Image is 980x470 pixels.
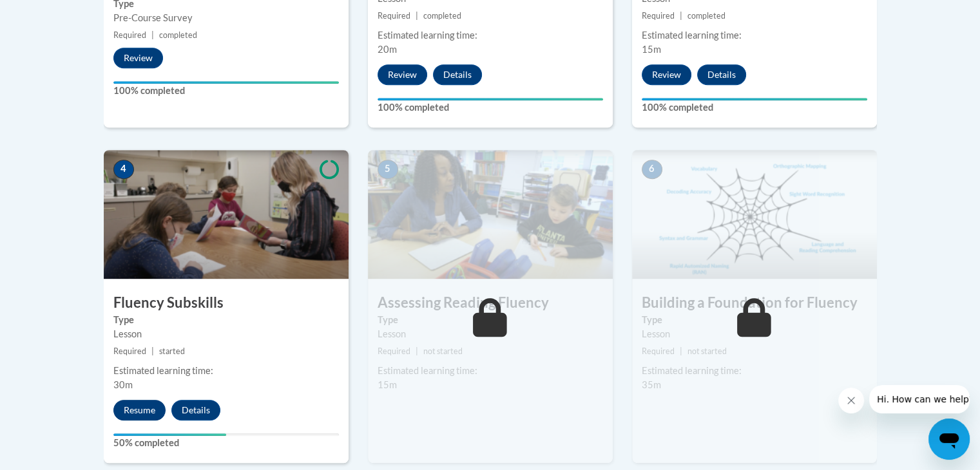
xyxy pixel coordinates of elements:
div: Lesson [378,327,603,341]
img: Course Image [104,150,349,279]
span: | [416,346,418,356]
label: 50% completed [113,436,339,450]
span: | [680,346,682,356]
label: 100% completed [113,84,339,98]
span: Hi. How can we help? [8,9,104,19]
span: 35m [642,379,661,390]
span: completed [687,11,725,21]
span: | [151,30,154,40]
span: | [151,346,154,356]
span: Required [642,11,675,21]
div: Pre-Course Survey [113,11,339,25]
span: 15m [378,379,397,390]
span: Required [378,346,410,356]
label: Type [642,313,867,327]
button: Details [697,64,746,85]
button: Details [171,400,220,420]
button: Review [378,64,427,85]
span: 20m [378,44,397,55]
span: Required [642,346,675,356]
div: Estimated learning time: [113,364,339,378]
span: completed [423,11,461,21]
iframe: Close message [838,388,864,413]
div: Lesson [113,327,339,341]
label: 100% completed [642,100,867,115]
div: Your progress [113,433,226,436]
div: Estimated learning time: [642,28,867,42]
img: Course Image [632,150,877,279]
label: 100% completed [378,100,603,115]
span: Required [113,346,146,356]
img: Course Image [368,150,613,279]
span: started [159,346,185,356]
h3: Assessing Reading Fluency [368,293,613,313]
div: Lesson [642,327,867,341]
div: Your progress [113,81,339,84]
button: Details [433,64,482,85]
div: Your progress [378,98,603,100]
div: Estimated learning time: [378,364,603,378]
button: Review [642,64,691,85]
span: Required [378,11,410,21]
div: Estimated learning time: [378,28,603,42]
span: completed [159,30,197,40]
span: Required [113,30,146,40]
label: Type [378,313,603,327]
span: 30m [113,379,133,390]
span: not started [423,346,463,356]
iframe: Button to launch messaging window [928,418,970,460]
span: 4 [113,160,134,179]
span: | [680,11,682,21]
span: 6 [642,160,662,179]
button: Review [113,48,163,68]
h3: Building a Foundation for Fluency [632,293,877,313]
span: | [416,11,418,21]
span: 15m [642,44,661,55]
button: Resume [113,400,166,420]
span: not started [687,346,727,356]
div: Your progress [642,98,867,100]
h3: Fluency Subskills [104,293,349,313]
span: 5 [378,160,398,179]
div: Estimated learning time: [642,364,867,378]
label: Type [113,313,339,327]
iframe: Message from company [869,385,970,413]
